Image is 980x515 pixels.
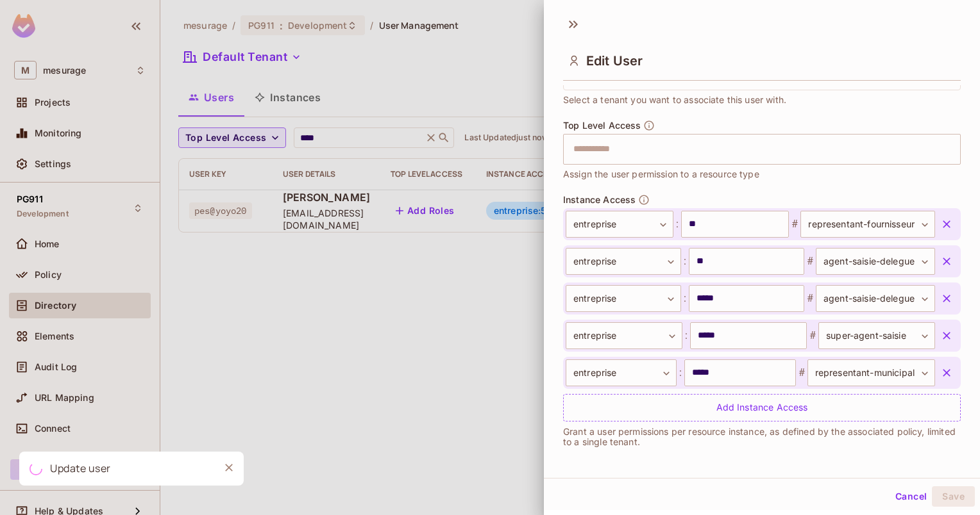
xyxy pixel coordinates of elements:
span: # [789,217,800,232]
div: entreprise [566,248,681,275]
span: Top Level Access [563,120,641,131]
div: representant-fournisseur [800,211,935,238]
span: : [681,291,689,306]
span: # [807,328,818,343]
span: # [804,291,816,306]
div: Add Instance Access [563,394,961,421]
button: Close [219,458,239,477]
p: Grant a user permissions per resource instance, as defined by the associated policy, limited to a... [563,427,961,447]
div: entreprise [566,211,673,238]
span: Edit User [586,53,643,69]
span: : [677,365,684,380]
span: Assign the user permission to a resource type [563,167,759,181]
button: Cancel [890,486,932,507]
div: Update user [50,461,111,477]
div: entreprise [566,322,682,349]
span: : [673,217,681,232]
span: : [681,254,689,269]
div: representant-municipal [807,359,935,386]
div: entreprise [566,359,677,386]
span: # [796,365,807,380]
span: : [682,328,690,343]
span: Select a tenant you want to associate this user with. [563,93,786,107]
button: Open [954,147,956,150]
div: agent-saisie-delegue [816,285,935,312]
div: entreprise [566,285,681,312]
span: # [804,254,816,269]
button: Save [932,486,975,507]
span: Instance Access [563,195,636,205]
div: super-agent-saisie [818,322,935,349]
div: agent-saisie-delegue [816,248,935,275]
